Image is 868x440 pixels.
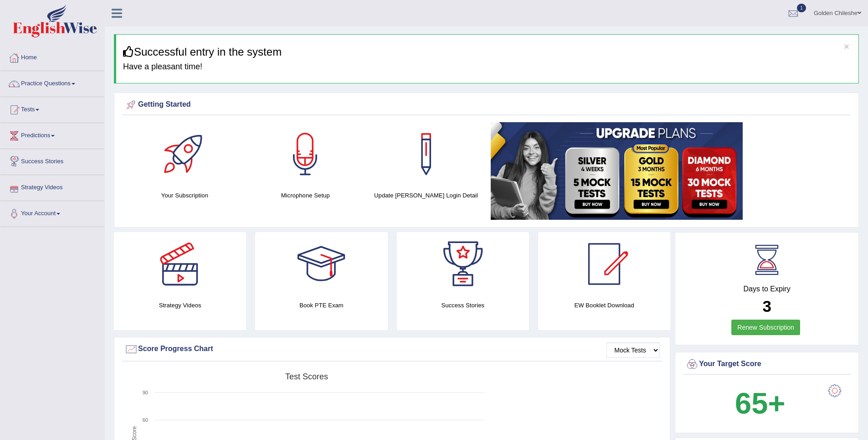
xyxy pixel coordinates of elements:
[114,300,246,310] h4: Strategy Videos
[129,191,241,200] h4: Your Subscription
[0,71,104,94] a: Practice Questions
[0,149,104,172] a: Success Stories
[143,390,148,395] text: 90
[0,201,104,224] a: Your Account
[685,285,848,293] h4: Days to Expiry
[0,97,104,120] a: Tests
[397,300,529,310] h4: Success Stories
[762,297,771,315] b: 3
[731,320,800,335] a: Renew Subscription
[124,98,848,112] div: Getting Started
[250,191,361,200] h4: Microphone Setup
[124,342,660,356] div: Score Progress Chart
[123,62,852,72] h4: Have a pleasant time!
[685,357,848,371] div: Your Target Score
[0,175,104,198] a: Strategy Videos
[123,46,852,58] h3: Successful entry in the system
[491,122,743,220] img: small5.jpg
[143,417,148,423] text: 60
[0,45,104,68] a: Home
[797,4,806,12] span: 1
[844,41,849,51] button: ×
[0,123,104,146] a: Predictions
[735,387,785,420] b: 65+
[255,300,387,310] h4: Book PTE Exam
[538,300,670,310] h4: EW Booklet Download
[285,372,328,381] tspan: Test scores
[370,191,482,200] h4: Update [PERSON_NAME] Login Detail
